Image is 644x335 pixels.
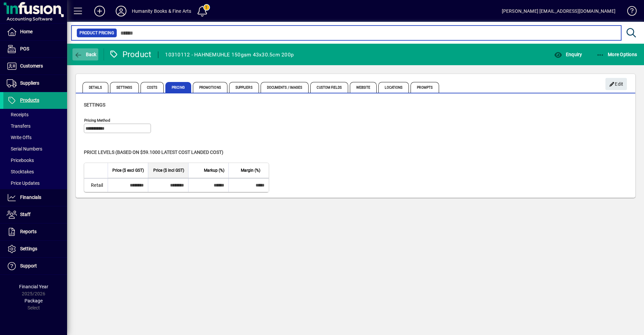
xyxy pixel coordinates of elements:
[3,258,67,275] a: Support
[20,97,39,103] span: Products
[3,24,67,40] a: Home
[7,169,34,174] span: Stocktakes
[7,135,32,140] span: Write Offs
[19,284,48,289] span: Financial Year
[20,80,39,86] span: Suppliers
[596,52,637,57] span: More Options
[84,102,105,108] span: Settings
[3,206,67,223] a: Staff
[7,146,42,152] span: Serial Numbers
[7,123,31,129] span: Transfers
[193,82,227,93] span: Promotions
[141,82,164,93] span: Costs
[502,6,615,16] div: [PERSON_NAME] [EMAIL_ADDRESS][DOMAIN_NAME]
[3,132,67,143] a: Write Offs
[3,177,67,189] a: Price Updates
[3,223,67,240] a: Reports
[261,82,309,93] span: Documents / Images
[20,263,37,268] span: Support
[20,46,29,51] span: POS
[3,109,67,120] a: Receipts
[552,48,584,60] button: Enquiry
[3,166,67,177] a: Stocktakes
[20,29,33,34] span: Home
[229,82,259,93] span: Suppliers
[3,41,67,57] a: POS
[554,52,582,57] span: Enquiry
[378,82,409,93] span: Locations
[20,212,31,217] span: Staff
[110,5,132,17] button: Profile
[89,5,110,17] button: Add
[350,82,377,93] span: Website
[622,1,636,23] a: Knowledge Base
[310,82,348,93] span: Custom Fields
[3,75,67,92] a: Suppliers
[67,48,104,60] app-page-header-button: Back
[3,155,67,166] a: Pricebooks
[3,241,67,257] a: Settings
[605,78,627,90] button: Edit
[84,178,108,192] td: Retail
[110,82,139,93] span: Settings
[595,48,639,60] button: More Options
[83,82,108,93] span: Details
[7,158,34,163] span: Pricebooks
[79,30,114,36] span: Product Pricing
[241,167,260,174] span: Margin (%)
[24,298,43,303] span: Package
[7,112,29,117] span: Receipts
[153,167,184,174] span: Price ($ incl GST)
[411,82,439,93] span: Prompts
[20,229,37,234] span: Reports
[165,82,191,93] span: Pricing
[3,143,67,155] a: Serial Numbers
[109,49,152,60] div: Product
[3,58,67,75] a: Customers
[84,118,110,123] mat-label: Pricing method
[165,49,294,60] div: 10310112 - HAHNEMUHLE 150gsm 43x30.5cm 200p
[3,189,67,206] a: Financials
[20,63,43,69] span: Customers
[204,167,224,174] span: Markup (%)
[7,180,40,186] span: Price Updates
[609,79,624,90] span: Edit
[84,150,223,155] span: Price levels (based on $59.1000 Latest cost landed cost)
[112,167,144,174] span: Price ($ excl GST)
[72,48,98,60] button: Back
[132,6,192,16] div: Humanity Books & Fine Arts
[20,246,37,251] span: Settings
[20,195,41,200] span: Financials
[74,52,97,57] span: Back
[3,120,67,132] a: Transfers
